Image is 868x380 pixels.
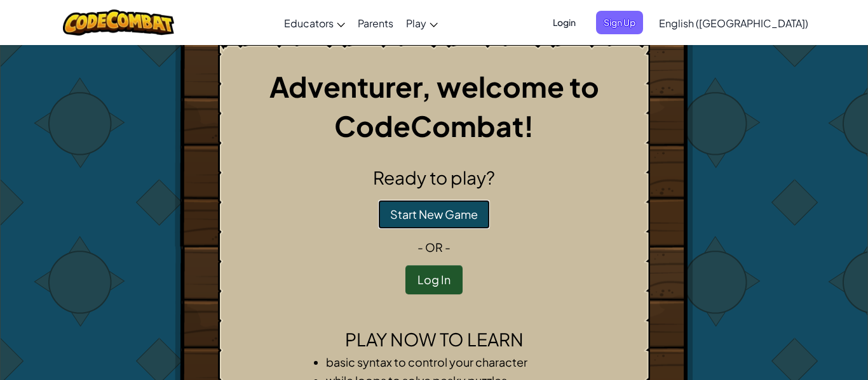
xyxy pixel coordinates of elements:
a: Educators [278,6,351,40]
button: Start New Game [378,200,490,229]
span: English ([GEOGRAPHIC_DATA]) [659,16,808,30]
button: Login [545,11,583,34]
span: Educators [284,16,334,30]
li: basic syntax to control your character [326,353,567,371]
a: Parents [351,6,400,40]
span: Play [406,16,426,30]
button: Sign Up [596,11,643,34]
span: - [443,240,451,254]
a: English ([GEOGRAPHIC_DATA]) [653,6,815,40]
span: - [417,240,425,254]
img: CodeCombat logo [63,10,174,36]
span: or [425,240,443,254]
h2: Ready to play? [229,164,639,191]
h2: Play now to learn [229,326,639,353]
button: Log In [405,265,463,294]
h1: Adventurer, welcome to CodeCombat! [229,67,639,145]
a: Play [400,6,444,40]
